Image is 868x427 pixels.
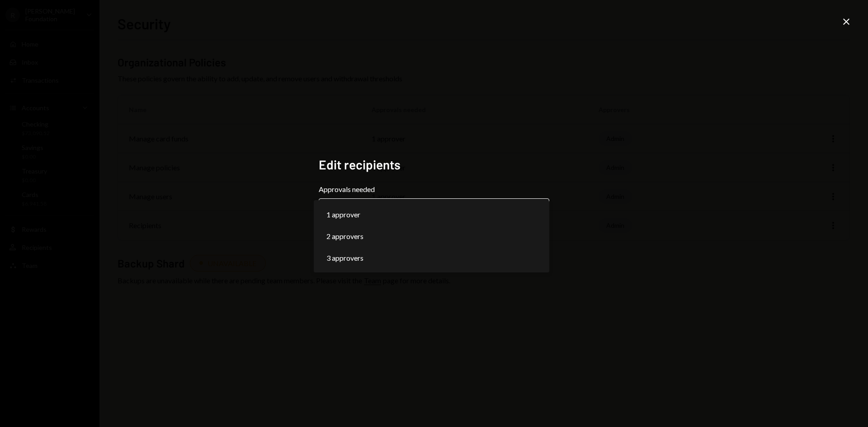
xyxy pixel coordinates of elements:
[319,156,549,174] h2: Edit recipients
[319,184,549,195] label: Approvals needed
[326,231,363,242] span: 2 approvers
[326,253,363,263] span: 3 approvers
[326,209,360,220] span: 1 approver
[319,198,549,224] button: Approvals needed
